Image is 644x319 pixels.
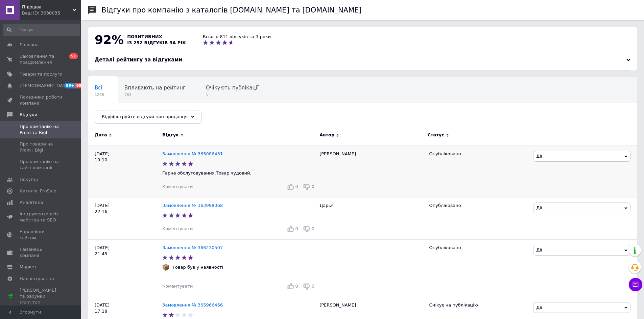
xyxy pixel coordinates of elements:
[124,92,186,97] span: 253
[95,33,124,47] span: 92%
[20,264,37,270] span: Маркет
[22,4,73,10] span: Підошва
[20,42,39,48] span: Головна
[162,264,169,271] img: :package:
[22,10,81,16] div: Ваш ID: 3630035
[629,278,642,291] button: Чат з покупцем
[162,184,193,190] div: Коментувати
[3,24,80,36] input: Пошук
[124,85,186,91] span: Впливають на рейтинг
[295,226,298,231] span: 0
[162,203,223,208] a: Замовлення № 363998068
[88,103,177,129] div: Опубліковані без коментаря
[536,154,542,159] span: Дії
[20,200,43,206] span: Аналітика
[20,177,38,183] span: Покупці
[206,92,259,97] span: 1
[20,94,63,106] span: Показники роботи компанії
[95,132,107,138] span: Дата
[20,83,70,89] span: [DEMOGRAPHIC_DATA]
[162,283,193,289] div: Коментувати
[20,229,63,241] span: Управління сайтом
[312,284,314,289] span: 0
[319,132,334,138] span: Автор
[95,110,163,116] span: Опубліковані без комен...
[20,141,63,153] span: Про товари на Prom і Bigl
[162,151,223,156] a: Замовлення № 365086431
[127,34,162,39] span: позитивних
[20,211,63,223] span: Інструменти веб-майстра та SEO
[127,40,186,45] span: із 252 відгуків за рік
[295,284,298,289] span: 0
[20,53,63,65] span: Замовлення та повідомлення
[88,240,162,297] div: [DATE] 21:45
[427,132,444,138] span: Статус
[429,203,528,209] div: Опубліковано
[95,85,102,91] span: Всі
[162,245,223,250] a: Замовлення № 366230507
[162,184,193,189] span: Коментувати
[20,246,63,259] span: Гаманець компанії
[206,85,259,91] span: Очікують публікації
[88,145,162,197] div: [DATE] 19:10
[162,302,223,308] a: Замовлення № 365966466
[536,205,542,210] span: Дії
[101,6,362,14] h1: Відгуки про компанію з каталогів [DOMAIN_NAME] та [DOMAIN_NAME]
[88,197,162,240] div: [DATE] 22:16
[95,92,104,97] span: 1296
[102,114,188,119] span: Відфільтруйте відгуки про продавця
[162,170,316,176] p: Гарне обслуговування.Товар чудовий.
[95,56,630,63] div: Деталі рейтингу за відгуками
[316,145,426,197] div: [PERSON_NAME]
[295,184,298,189] span: 0
[162,226,193,231] span: Коментувати
[429,151,528,157] div: Опубліковано
[20,276,54,282] span: Налаштування
[203,34,271,40] div: Всього 811 відгуків за 3 роки
[20,188,56,194] span: Каталог ProSale
[536,305,542,310] span: Дії
[162,132,179,138] span: Відгук
[20,71,63,77] span: Товари та послуги
[312,226,314,231] span: 0
[171,264,225,270] div: Товар був у наявності
[20,159,63,171] span: Про компанію на сайті компанії
[536,247,542,252] span: Дії
[316,197,426,240] div: Дарья
[69,53,78,59] span: 51
[429,302,528,308] div: Очікує на публікацію
[95,57,182,63] span: Деталі рейтингу за відгуками
[20,112,37,118] span: Відгуки
[20,287,63,306] span: [PERSON_NAME] та рахунки
[64,83,75,88] span: 99+
[20,124,63,136] span: Про компанію на Prom та Bigl
[429,245,528,251] div: Опубліковано
[162,226,193,232] div: Коментувати
[312,184,314,189] span: 0
[75,83,87,88] span: 99+
[162,284,193,289] span: Коментувати
[20,299,63,305] div: Prom топ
